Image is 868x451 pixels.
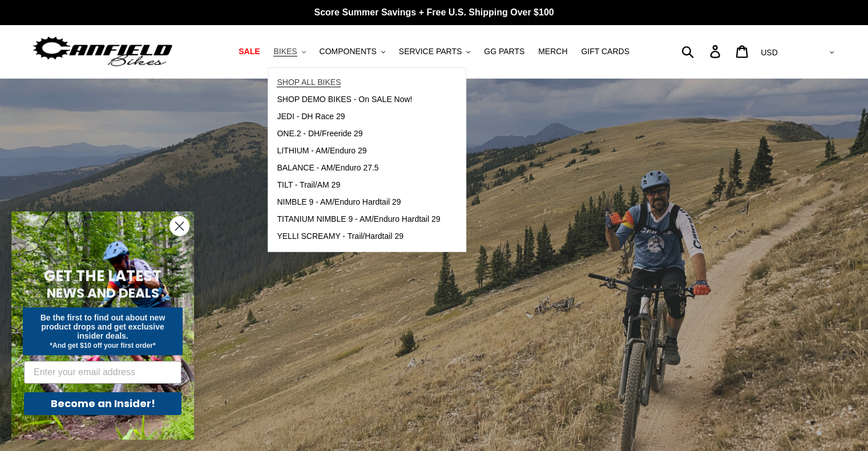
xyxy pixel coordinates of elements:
[478,44,530,59] a: GG PARTS
[393,44,476,59] button: SERVICE PARTS
[484,47,524,56] span: GG PARTS
[239,47,260,56] span: SALE
[268,91,449,108] a: SHOP DEMO BIKES - On SALE Now!
[268,177,449,194] a: TILT - Trail/AM 29
[31,34,174,70] img: Canfield Bikes
[50,342,155,350] span: *And get $10 off your first order*
[575,44,635,59] a: GIFT CARDS
[233,44,265,59] a: SALE
[277,214,440,224] span: TITANIUM NIMBLE 9 - AM/Enduro Hardtail 29
[169,216,189,236] button: Close dialog
[538,47,567,56] span: MERCH
[268,160,449,177] a: BALANCE - AM/Enduro 27.5
[314,44,391,59] button: COMPONENTS
[268,211,449,228] a: TITANIUM NIMBLE 9 - AM/Enduro Hardtail 29
[688,39,717,64] input: Search
[277,112,345,121] span: JEDI - DH Race 29
[277,163,378,173] span: BALANCE - AM/Enduro 27.5
[268,74,449,91] a: SHOP ALL BIKES
[268,108,449,125] a: JEDI - DH Race 29
[24,392,181,415] button: Become an Insider!
[44,266,162,286] span: GET THE LATEST
[277,146,366,156] span: LITHIUM - AM/Enduro 29
[41,313,165,340] span: Be the first to find out about new product drops and get exclusive insider deals.
[277,231,403,241] span: YELLI SCREAMY - Trail/Hardtail 29
[268,228,449,245] a: YELLI SCREAMY - Trail/Hardtail 29
[581,47,629,56] span: GIFT CARDS
[277,78,341,87] span: SHOP ALL BIKES
[268,44,311,59] button: BIKES
[268,143,449,160] a: LITHIUM - AM/Enduro 29
[399,47,462,56] span: SERVICE PARTS
[24,361,181,384] input: Enter your email address
[273,47,297,56] span: BIKES
[320,47,377,56] span: COMPONENTS
[268,125,449,143] a: ONE.2 - DH/Freeride 29
[277,95,412,104] span: SHOP DEMO BIKES - On SALE Now!
[277,180,340,190] span: TILT - Trail/AM 29
[268,194,449,211] a: NIMBLE 9 - AM/Enduro Hardtail 29
[47,284,159,302] span: NEWS AND DEALS
[277,197,401,207] span: NIMBLE 9 - AM/Enduro Hardtail 29
[277,129,362,139] span: ONE.2 - DH/Freeride 29
[532,44,573,59] a: MERCH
